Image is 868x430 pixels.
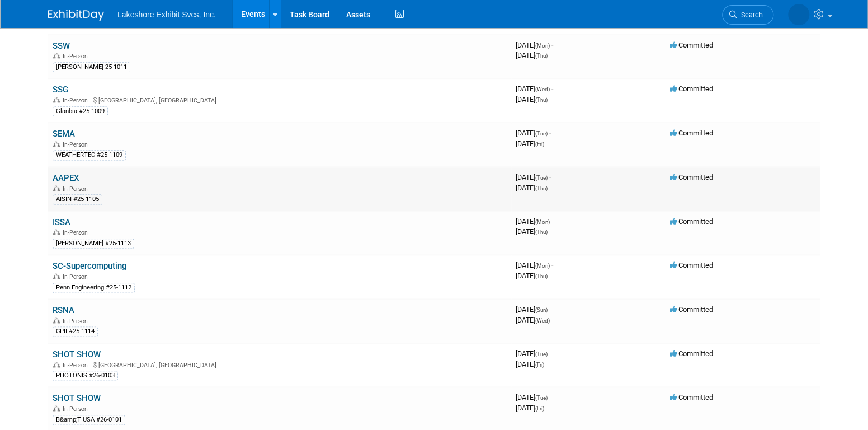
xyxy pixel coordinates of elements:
span: Committed [670,173,713,181]
div: CPII #25-1114 [53,326,98,336]
span: (Tue) [535,175,548,181]
span: - [551,41,553,49]
span: Committed [670,261,713,269]
span: (Thu) [535,53,548,59]
a: SHOT SHOW [53,393,101,403]
span: [DATE] [516,227,548,236]
span: [DATE] [516,272,548,280]
span: Committed [670,129,713,137]
span: (Mon) [535,263,550,269]
span: Committed [670,85,713,93]
span: [DATE] [516,393,551,401]
span: (Wed) [535,317,550,324]
img: In-Person Event [53,317,60,323]
span: (Mon) [535,219,550,225]
img: In-Person Event [53,405,60,411]
span: (Tue) [535,395,548,401]
span: [DATE] [516,51,548,59]
span: - [551,217,553,226]
span: [DATE] [516,360,544,368]
span: In-Person [63,362,91,369]
span: [DATE] [516,95,548,104]
span: Committed [670,393,713,401]
div: [PERSON_NAME] #25-1113 [53,239,134,249]
span: Committed [670,349,713,358]
span: - [549,305,551,314]
span: Lakeshore Exhibit Svcs, Inc. [117,10,216,19]
a: ISSA [53,217,70,227]
div: [GEOGRAPHIC_DATA], [GEOGRAPHIC_DATA] [53,360,507,369]
div: [GEOGRAPHIC_DATA], [GEOGRAPHIC_DATA] [53,95,507,104]
span: [DATE] [516,41,553,49]
span: [DATE] [516,316,550,324]
span: In-Person [63,273,91,281]
span: (Wed) [535,86,550,92]
span: In-Person [63,229,91,236]
span: - [551,261,553,269]
img: In-Person Event [53,229,60,235]
div: [PERSON_NAME] 25-1011 [53,62,130,72]
a: SEMA [53,129,75,139]
span: - [549,173,551,181]
span: (Fri) [535,362,544,368]
img: In-Person Event [53,97,60,102]
span: In-Person [63,317,91,325]
a: SSG [53,85,68,95]
a: SHOT SHOW [53,349,101,359]
span: In-Person [63,185,91,193]
span: - [549,129,551,137]
img: In-Person Event [53,362,60,367]
span: [DATE] [516,261,553,269]
span: (Fri) [535,405,544,412]
img: In-Person Event [53,141,60,147]
span: In-Person [63,53,91,60]
a: SC-Supercomputing [53,261,126,271]
span: - [549,349,551,358]
span: (Sun) [535,307,548,313]
span: [DATE] [516,349,551,358]
span: [DATE] [516,184,548,192]
span: - [549,393,551,401]
span: (Mon) [535,43,550,49]
span: (Thu) [535,229,548,235]
span: [DATE] [516,404,544,412]
span: (Fri) [535,141,544,147]
span: (Thu) [535,97,548,103]
a: AAPEX [53,173,79,183]
div: PHOTONIS #26-0103 [53,371,118,381]
div: WEATHERTEC #25-1109 [53,150,126,160]
span: Search [737,11,763,19]
img: In-Person Event [53,273,60,279]
span: (Thu) [535,185,548,191]
a: Search [722,5,773,25]
span: [DATE] [516,129,551,137]
span: In-Person [63,97,91,104]
a: RSNA [53,305,74,315]
span: [DATE] [516,85,553,93]
div: Penn Engineering #25-1112 [53,283,135,293]
img: In-Person Event [53,185,60,191]
img: In-Person Event [53,53,60,58]
span: [DATE] [516,173,551,181]
span: - [551,85,553,93]
span: [DATE] [516,139,544,148]
span: Committed [670,217,713,226]
span: [DATE] [516,217,553,226]
span: Committed [670,41,713,49]
span: In-Person [63,141,91,148]
span: Committed [670,305,713,314]
img: ExhibitDay [48,10,104,21]
div: B&amp;T USA #26-0101 [53,415,125,425]
div: AISIN #25-1105 [53,194,102,204]
span: In-Person [63,405,91,413]
span: [DATE] [516,305,551,314]
span: (Tue) [535,130,548,137]
span: (Tue) [535,351,548,357]
img: MICHELLE MOYA [788,4,809,25]
span: (Thu) [535,273,548,279]
a: SSW [53,41,70,51]
div: Glanbia #25-1009 [53,106,108,116]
